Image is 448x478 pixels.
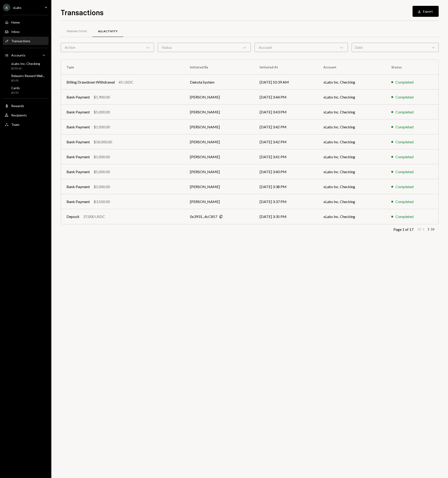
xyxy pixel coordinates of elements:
div: $1,000.00 [94,124,110,130]
a: Cards$0.00 [3,84,49,96]
div: Date [352,43,439,52]
div: $5,000.00 [94,169,110,175]
div: Home [11,20,20,24]
div: Completed [395,139,413,145]
td: [PERSON_NAME] [184,164,254,179]
td: [PERSON_NAME] [184,134,254,149]
div: xLabs [13,6,21,10]
td: [DATE] 3:37 PM [254,194,318,209]
th: Type [61,60,184,75]
td: xLabs Inc. Checking [318,119,386,134]
div: Team [11,123,19,127]
div: $0.00 [11,79,45,83]
a: Transactions [61,25,92,37]
h1: Transactions [61,7,104,17]
div: Completed [395,184,413,190]
td: xLabs Inc. Checking [318,75,386,90]
th: Initiated By [184,60,254,75]
td: [DATE] 3:44 PM [254,90,318,105]
div: Completed [395,169,413,175]
td: xLabs Inc. Checking [318,164,386,179]
td: [DATE] 3:38 PM [254,179,318,194]
td: [PERSON_NAME] [184,194,254,209]
div: Action [61,43,154,52]
div: Bank Payment [66,154,90,160]
th: Initiated At [254,60,318,75]
div: Bank Payment [66,184,90,190]
div: Completed [395,154,413,160]
div: $2,000.00 [94,184,110,190]
div: Billing Drawdown Withdrawal [66,79,115,85]
td: [DATE] 10:39 AM [254,75,318,90]
td: xLabs Inc. Checking [318,209,386,224]
td: xLabs Inc. Checking [318,90,386,105]
div: Bank Payment [66,109,90,115]
div: Completed [395,199,413,204]
td: [PERSON_NAME] [184,119,254,134]
div: Page 1 of 17 [393,227,413,232]
div: Completed [395,214,413,219]
div: 0x3931...4cC857 [190,214,217,219]
div: Bank Payment [66,199,90,204]
td: [PERSON_NAME] [184,179,254,194]
div: Completed [395,124,413,130]
td: [DATE] 3:43 PM [254,105,318,119]
div: Bank Payment [66,169,90,175]
div: $1,000.00 [94,154,110,160]
div: Inbox [11,30,20,34]
a: xLabs Inc. Checking$258.62 [3,60,49,71]
div: Rewards [11,104,24,108]
td: xLabs Inc. Checking [318,194,386,209]
div: 45 USDC [119,79,133,85]
div: $0.00 [11,91,20,95]
td: [PERSON_NAME] [184,149,254,164]
td: [PERSON_NAME] [184,90,254,105]
a: All Activity [92,25,123,37]
td: [PERSON_NAME] [184,105,254,119]
div: $1,900.00 [94,94,110,100]
a: Team [3,120,49,129]
div: Cards [11,86,20,90]
td: [DATE] 3:41 PM [254,149,318,164]
div: $3,500.00 [94,199,110,204]
div: Bank Payment [66,94,90,100]
td: [DATE] 3:35 PM [254,209,318,224]
div: $5,000.00 [94,109,110,115]
div: Status [158,43,251,52]
div: Accounts [11,53,25,57]
td: [DATE] 3:42 PM [254,134,318,149]
div: Bank Payment [66,124,90,130]
button: Export [413,6,439,17]
a: Recipients [3,111,49,119]
a: Home [3,18,49,26]
td: Dakota System [184,75,254,90]
div: All Activity [98,29,118,33]
div: Completed [395,94,413,100]
td: xLabs Inc. Checking [318,105,386,119]
div: Transactions [11,39,30,43]
div: Account [255,43,348,52]
a: Accounts [3,51,49,59]
div: X [3,4,10,11]
div: Bank Payment [66,139,90,145]
a: Inbox [3,27,49,36]
div: Completed [395,109,413,115]
th: Status [386,60,438,75]
td: xLabs Inc. Checking [318,149,386,164]
div: xLabs Inc. Checking [11,62,40,66]
td: xLabs Inc. Checking [318,134,386,149]
a: Rewards [3,102,49,110]
div: $258.62 [11,67,40,70]
td: [DATE] 3:42 PM [254,119,318,134]
div: Relayers Reward Wall... [11,74,45,78]
a: Transactions [3,37,49,45]
div: Completed [395,79,413,85]
td: xLabs Inc. Checking [318,179,386,194]
div: Transactions [66,29,87,33]
div: $18,000.00 [94,139,112,145]
td: [DATE] 3:40 PM [254,164,318,179]
div: Recipients [11,113,27,117]
div: 37,000 USDC [83,214,105,219]
th: Account [318,60,386,75]
a: Relayers Reward Wall...$0.00 [3,72,49,84]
